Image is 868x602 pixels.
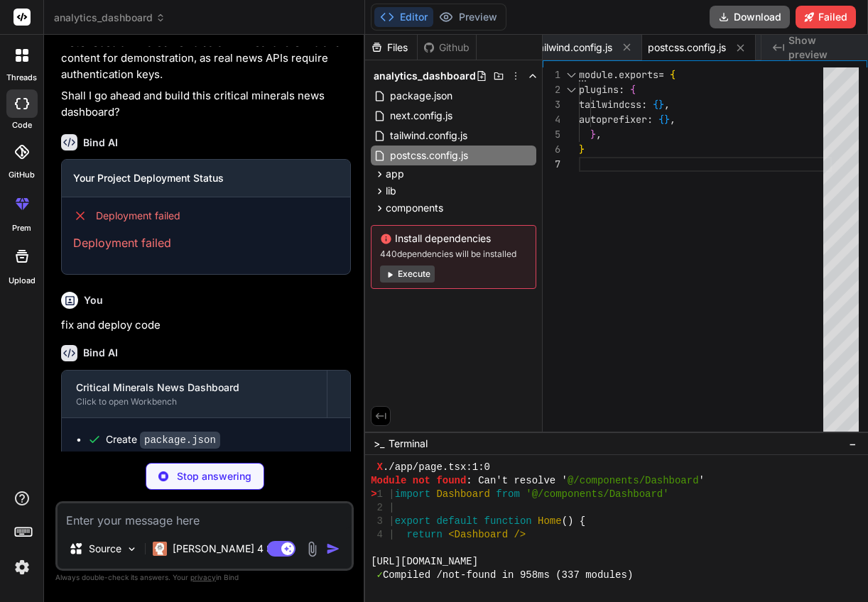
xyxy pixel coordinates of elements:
[365,40,417,55] div: Files
[418,40,476,55] div: Github
[371,474,466,488] span: Module not found
[153,542,167,556] img: Claude 4 Sonnet
[140,432,220,449] code: package.json
[6,72,37,84] label: threads
[389,437,428,451] span: Terminal
[389,147,470,164] span: postcss.config.js
[849,437,857,451] span: −
[377,515,395,528] span: 3 |
[386,167,404,181] span: app
[389,107,454,124] span: next.config.js
[699,474,705,488] span: '
[526,488,668,501] span: '@/components/Dashboard'
[377,528,395,542] span: 4 |
[73,234,339,251] p: Deployment failed
[83,136,118,150] h6: Bind AI
[514,528,526,542] span: />
[12,119,32,131] label: code
[383,461,490,474] span: ./app/page.tsx:1:0
[590,128,596,141] span: }
[796,6,856,28] button: Failed
[377,501,395,515] span: 2 |
[173,542,278,556] p: [PERSON_NAME] 4 S..
[380,231,527,246] span: Install dependencies
[190,573,216,581] span: privacy
[596,128,602,141] span: ,
[448,528,508,542] span: <Dashboard
[371,555,478,569] span: [URL][DOMAIN_NAME]
[619,68,658,81] span: exports
[846,432,859,455] button: −
[466,474,568,488] span: : Can't resolve '
[386,201,443,215] span: components
[12,222,31,234] label: prem
[406,528,442,542] span: return
[54,11,166,25] span: analytics_dashboard
[377,569,383,582] span: ✓
[304,541,320,557] img: attachment
[543,127,560,142] div: 5
[380,248,527,260] span: 440 dependencies will be installed
[326,542,340,556] img: icon
[436,488,490,501] span: Dashboard
[436,515,478,528] span: default
[562,67,580,82] div: Click to collapse the range.
[630,83,636,96] span: {
[374,437,384,451] span: >_
[73,171,339,185] h3: Your Project Deployment Status
[664,113,670,126] span: }
[543,82,560,97] div: 2
[543,157,560,172] div: 7
[641,98,647,111] span: :
[89,542,121,556] p: Source
[55,571,354,584] p: Always double-check its answers. Your in Bind
[543,142,560,157] div: 6
[613,68,619,81] span: .
[658,98,664,111] span: }
[177,469,251,483] p: Stop answering
[562,82,580,97] div: Click to collapse the range.
[433,7,503,27] button: Preview
[658,113,664,126] span: {
[374,69,476,83] span: analytics_dashboard
[670,113,676,126] span: ,
[386,184,396,198] span: lib
[788,33,857,62] span: Show preview
[377,461,383,474] span: X
[84,293,103,307] h6: You
[538,515,562,528] span: Home
[106,432,220,447] div: Create
[619,83,624,96] span: :
[96,209,180,223] span: Deployment failed
[496,488,520,501] span: from
[374,7,433,27] button: Editor
[76,396,313,407] div: Click to open Workbench
[579,98,641,111] span: tailwindcss
[535,40,612,55] span: tailwind.config.js
[61,88,351,120] p: Shall I go ahead and build this critical minerals news dashboard?
[61,317,351,334] p: fix and deploy code
[383,569,633,582] span: Compiled /not-found in 958ms (337 modules)
[83,346,118,360] h6: Bind AI
[9,275,36,287] label: Upload
[658,68,664,81] span: =
[579,143,585,155] span: }
[10,555,34,579] img: settings
[62,371,327,417] button: Critical Minerals News DashboardClick to open Workbench
[126,543,138,555] img: Pick Models
[61,35,86,49] strong: Note
[380,266,435,283] button: Execute
[543,112,560,127] div: 4
[647,113,653,126] span: :
[395,515,430,528] span: export
[389,127,469,144] span: tailwind.config.js
[579,83,619,96] span: plugins
[484,515,532,528] span: function
[371,488,376,501] span: >
[579,68,613,81] span: module
[377,488,395,501] span: 1 |
[710,6,790,28] button: Download
[389,87,454,104] span: package.json
[76,381,313,395] div: Critical Minerals News Dashboard
[9,169,35,181] label: GitHub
